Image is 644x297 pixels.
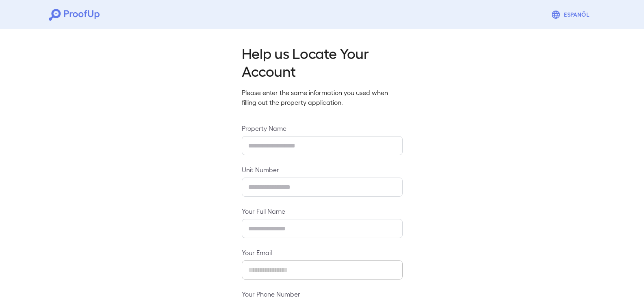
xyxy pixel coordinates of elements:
button: Espanõl [548,7,595,23]
h2: Help us Locate Your Account [242,44,403,80]
label: Your Email [242,248,403,257]
label: Unit Number [242,165,403,174]
label: Property Name [242,124,403,133]
p: Please enter the same information you used when filling out the property application. [242,88,403,107]
label: Your Full Name [242,206,403,216]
